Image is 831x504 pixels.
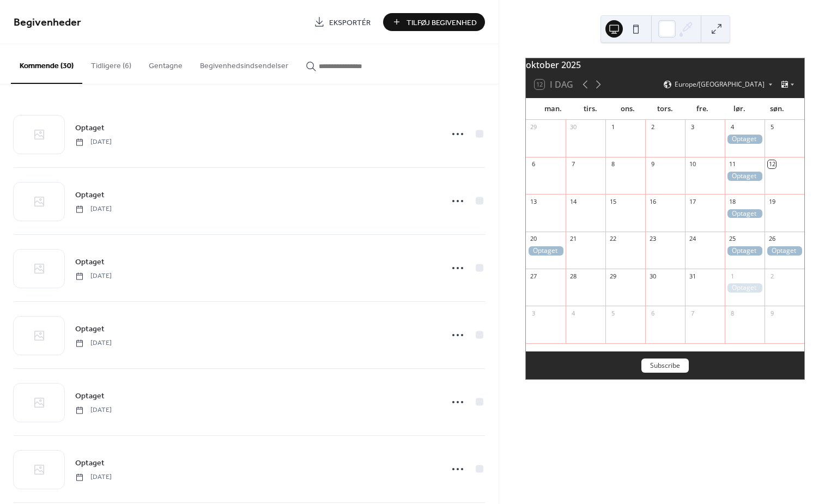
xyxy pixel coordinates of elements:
[529,160,537,168] div: 6
[768,309,776,317] div: 9
[609,197,617,205] div: 15
[529,197,537,205] div: 13
[609,123,617,131] div: 1
[688,123,696,131] div: 3
[648,160,657,168] div: 9
[648,272,657,280] div: 30
[572,98,609,120] div: tirs.
[191,44,297,83] button: Begivenhedsindsendelser
[140,44,191,83] button: Gentagne
[688,197,696,205] div: 17
[529,123,537,131] div: 29
[569,160,577,168] div: 7
[648,309,657,317] div: 6
[684,98,721,120] div: fre.
[646,98,683,120] div: tors.
[75,123,105,134] span: Optaget
[529,272,537,280] div: 27
[14,12,81,33] span: Begivenheder
[75,390,105,402] a: Optaget
[75,457,105,469] a: Optaget
[728,160,736,168] div: 11
[569,197,577,205] div: 14
[75,271,112,281] span: [DATE]
[75,189,105,201] a: Optaget
[609,309,617,317] div: 5
[725,135,765,144] div: Optaget
[75,472,112,482] span: [DATE]
[529,235,537,243] div: 20
[728,272,736,280] div: 1
[526,58,804,71] div: oktober 2025
[648,123,657,131] div: 2
[688,272,696,280] div: 31
[725,172,765,181] div: Optaget
[759,98,796,120] div: søn.
[75,122,105,134] a: Optaget
[688,309,696,317] div: 7
[75,204,112,214] span: [DATE]
[569,309,577,317] div: 4
[728,309,736,317] div: 8
[82,44,140,83] button: Tidligere (6)
[648,197,657,205] div: 16
[609,272,617,280] div: 29
[75,256,105,268] a: Optaget
[529,309,537,317] div: 3
[768,235,776,243] div: 26
[526,246,566,256] div: Optaget
[641,359,689,373] button: Subscribe
[569,123,577,131] div: 30
[609,160,617,168] div: 8
[768,123,776,131] div: 5
[75,323,105,335] a: Optaget
[569,272,577,280] div: 28
[75,458,105,469] span: Optaget
[383,13,485,31] button: Tilføj Begivenhed
[768,272,776,280] div: 2
[75,190,105,201] span: Optaget
[725,209,765,218] div: Optaget
[768,197,776,205] div: 19
[11,44,82,84] button: Kommende (30)
[329,17,371,28] span: Eksportér
[75,137,112,147] span: [DATE]
[721,98,758,120] div: lør.
[725,283,765,293] div: Optaget
[75,405,112,415] span: [DATE]
[535,98,572,120] div: man.
[725,246,765,256] div: Optaget
[569,235,577,243] div: 21
[75,257,105,268] span: Optaget
[675,81,765,88] span: Europe/[GEOGRAPHIC_DATA]
[306,13,379,31] a: Eksportér
[75,338,112,348] span: [DATE]
[609,98,646,120] div: ons.
[765,246,804,256] div: Optaget
[728,235,736,243] div: 25
[75,391,105,402] span: Optaget
[688,160,696,168] div: 10
[609,235,617,243] div: 22
[728,123,736,131] div: 4
[768,160,776,168] div: 12
[75,324,105,335] span: Optaget
[688,235,696,243] div: 24
[728,197,736,205] div: 18
[648,235,657,243] div: 23
[407,17,477,28] span: Tilføj Begivenhed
